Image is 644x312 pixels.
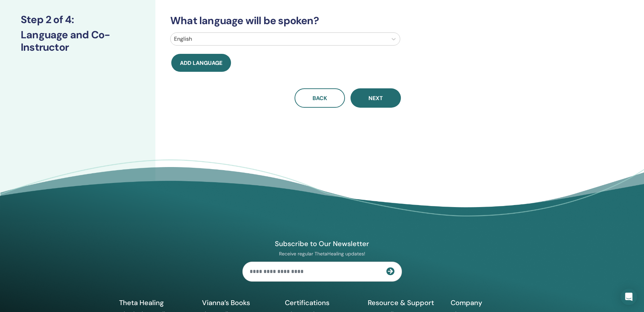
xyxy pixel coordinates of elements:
[242,239,402,248] h4: Subscribe to Our Newsletter
[171,54,231,72] button: Add language
[368,95,383,102] span: Next
[350,88,401,108] button: Next
[368,298,442,307] h5: Resource & Support
[119,298,194,307] h5: Theta Healing
[21,29,135,53] h3: Language and Co-Instructor
[295,88,345,108] button: Back
[313,95,327,102] span: Back
[621,289,637,305] div: Open Intercom Messenger
[242,251,402,257] p: Receive regular ThetaHealing updates!
[21,13,135,26] h3: Step 2 of 4 :
[202,298,277,307] h5: Vianna’s Books
[451,298,525,307] h5: Company
[166,14,529,27] h3: What language will be spoken?
[285,298,359,307] h5: Certifications
[180,59,222,67] span: Add language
